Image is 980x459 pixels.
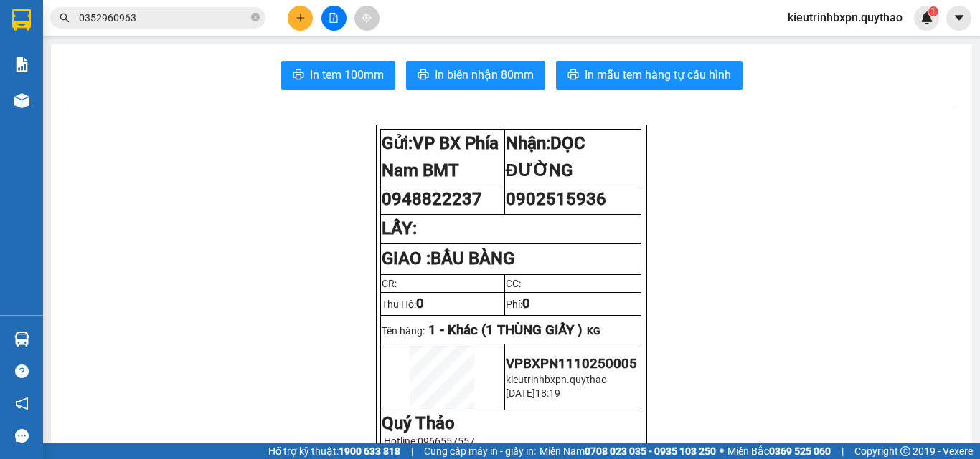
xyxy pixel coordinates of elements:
span: 0948822237 [382,189,482,209]
span: DỌC ĐƯỜNG [506,133,585,180]
span: | [842,443,844,459]
span: Miền Bắc [727,443,831,459]
button: printerIn biên nhận 80mm [406,61,545,90]
button: printerIn mẫu tem hàng tự cấu hình [556,61,743,90]
span: 1 - Khác (1 THÙNG GIẤY ) [428,322,583,338]
strong: Nhận: [506,133,585,180]
span: question-circle [15,364,29,378]
span: BẦU BÀNG [430,248,514,269]
span: Miền Nam [540,443,716,459]
strong: Gửi: [382,133,499,180]
strong: 0708 023 035 - 0935 103 250 [585,445,716,457]
span: printer [567,69,579,82]
span: close-circle [251,11,260,25]
span: Hotline: [384,435,475,447]
span: 18:19 [535,387,560,399]
strong: LẤY: [382,218,417,238]
sup: 1 [928,6,938,16]
span: [DATE] [506,387,535,399]
img: warehouse-icon [14,332,29,347]
span: copyright [900,446,910,456]
span: In mẫu tem hàng tự cấu hình [585,66,731,84]
span: In biên nhận 80mm [435,66,534,84]
img: warehouse-icon [14,93,29,108]
input: Tìm tên, số ĐT hoặc mã đơn [79,10,248,26]
span: caret-down [953,11,966,24]
span: ⚪️ [720,448,724,454]
span: KG [587,325,600,337]
button: caret-down [946,6,971,31]
strong: Quý Thảo [382,413,455,433]
td: Phí: [504,292,641,315]
span: Hỗ trợ kỹ thuật: [268,443,400,459]
p: Tên hàng: [382,322,640,338]
button: aim [354,6,380,31]
span: printer [293,69,304,82]
strong: GIAO : [382,248,514,269]
span: | [411,443,413,459]
span: message [15,429,29,443]
span: aim [362,13,372,23]
td: CR: [381,274,505,292]
span: file-add [329,13,339,23]
span: Cung cấp máy in - giấy in: [424,443,536,459]
span: 0966557557 [418,435,475,447]
button: file-add [321,6,347,31]
span: 0 [522,296,530,311]
span: In tem 100mm [310,66,384,84]
span: 0 [416,296,424,311]
span: VPBXPN1110250005 [506,356,637,372]
span: plus [296,13,306,23]
img: icon-new-feature [920,11,933,24]
span: VP BX Phía Nam BMT [382,133,499,180]
td: CC: [504,274,641,292]
span: kieutrinhbxpn.quythao [776,9,914,26]
strong: 0369 525 060 [769,445,831,457]
span: 1 [930,6,936,16]
span: close-circle [251,13,260,21]
button: plus [288,6,313,31]
span: 0902515936 [506,189,606,209]
img: logo-vxr [12,9,31,31]
button: printerIn tem 100mm [281,61,395,90]
span: kieutrinhbxpn.quythao [506,374,607,385]
td: Thu Hộ: [381,292,505,315]
strong: 1900 633 818 [339,445,400,457]
span: search [60,13,70,23]
span: printer [418,69,429,82]
img: solution-icon [14,57,29,72]
span: notification [15,397,29,410]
